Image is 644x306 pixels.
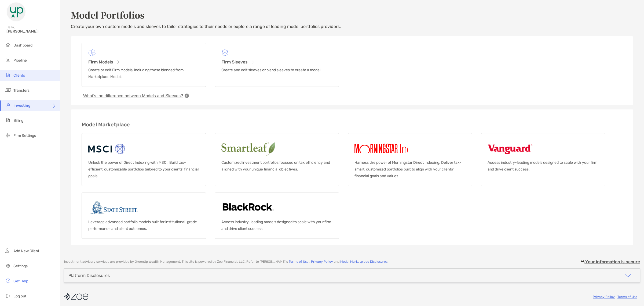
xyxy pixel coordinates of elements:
[617,295,637,299] a: Terms of Use
[71,9,633,21] h2: Model Portfolios
[488,159,599,173] p: Access industry-leading models designed to scale with your firm and drive client success.
[82,93,185,99] button: What’s the difference between Models and Sleeves?
[221,199,275,216] img: Blackrock
[13,133,36,138] span: Firm Settings
[215,133,339,186] a: SmartleafCustomized investment portfolios focused on tax efficiency and aligned with your unique ...
[311,260,333,264] a: Privacy Policy
[71,23,633,30] p: Create your own custom models and sleeves to tailor strategies to their needs or explore a range ...
[625,272,631,279] img: icon arrow
[354,140,430,157] img: Morningstar
[6,29,57,34] span: [PERSON_NAME]!
[88,219,199,232] p: Leverage advanced portfolio models built for institutional-grade performance and client outcomes.
[13,58,27,63] span: Pipeline
[82,193,206,239] a: State streetLeverage advanced portfolio models built for institutional-grade performance and clie...
[5,247,11,254] img: add_new_client icon
[221,67,332,73] p: Create and edit sleeves or blend sleeves to create a model.
[68,273,110,278] div: Platform Disclosures
[13,279,28,283] span: Get Help
[88,59,199,65] h3: Firm Models
[13,264,28,268] span: Settings
[221,159,332,173] p: Customized investment portfolios focused on tax efficiency and aligned with your unique financial...
[64,291,88,303] img: company logo
[221,219,332,232] p: Access industry-leading models designed to scale with your firm and drive client success.
[13,88,30,93] span: Transfers
[488,140,533,157] img: Vanguard
[348,133,472,186] a: MorningstarHarness the power of Morningstar Direct Indexing. Deliver tax-smart, customized portfo...
[88,199,140,216] img: State street
[585,259,640,264] p: Your information is secure
[221,59,332,65] h3: Firm Sleeves
[593,295,615,299] a: Privacy Policy
[13,118,23,123] span: Billing
[82,133,206,186] a: MSCIUnlock the power of Direct Indexing with MSCI. Build tax-efficient, customizable portfolios t...
[6,2,26,22] img: Zoe Logo
[5,87,11,93] img: transfers icon
[88,140,126,157] img: MSCI
[354,159,466,179] p: Harness the power of Morningstar Direct Indexing. Deliver tax-smart, customized portfolios built ...
[13,73,25,78] span: Clients
[481,133,605,186] a: VanguardAccess industry-leading models designed to scale with your firm and drive client success.
[13,103,31,108] span: Investing
[5,102,11,108] img: investing icon
[215,43,339,87] a: Firm SleevesCreate and edit sleeves or blend sleeves to create a model.
[5,132,11,138] img: firm-settings icon
[215,193,339,239] a: BlackrockAccess industry-leading models designed to scale with your firm and drive client success.
[5,42,11,48] img: dashboard icon
[82,121,623,128] h3: Model Marketplace
[221,140,320,157] img: Smartleaf
[340,260,387,264] a: Model Marketplace Disclosures
[13,294,26,298] span: Log out
[13,249,39,253] span: Add New Client
[5,293,11,299] img: logout icon
[13,43,32,48] span: Dashboard
[5,72,11,78] img: clients icon
[5,277,11,284] img: get-help icon
[64,260,388,264] p: Investment advisory services are provided by GreenUp Wealth Management . This site is powered by ...
[82,43,206,87] a: Firm ModelsCreate or edit Firm Models, including those blended from Marketplace Models
[5,262,11,269] img: settings icon
[88,67,199,80] p: Create or edit Firm Models, including those blended from Marketplace Models
[88,159,199,179] p: Unlock the power of Direct Indexing with MSCI. Build tax-efficient, customizable portfolios tailo...
[289,260,309,264] a: Terms of Use
[5,117,11,123] img: billing icon
[5,57,11,63] img: pipeline icon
